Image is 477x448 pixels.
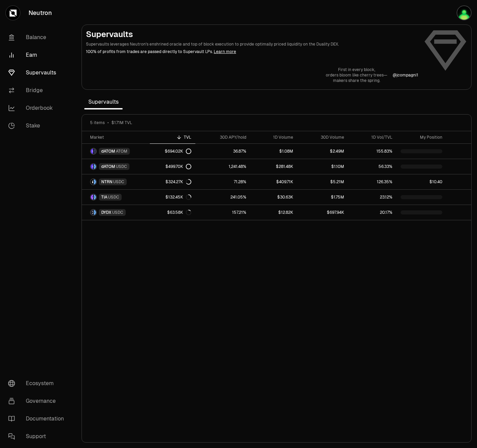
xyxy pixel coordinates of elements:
[84,95,123,109] span: Supervaults
[150,205,195,220] a: $63.58K
[301,135,344,140] div: 30D Volume
[101,164,115,169] span: dATOM
[250,159,297,174] a: $281.48K
[82,190,150,205] a: TIA LogoUSDC LogoTIAUSDC
[150,174,195,189] a: $324.27K
[297,174,349,189] a: $5.21M
[297,190,349,205] a: $1.75M
[3,392,73,410] a: Governance
[112,210,123,215] span: USDC
[348,144,396,159] a: 155.83%
[94,194,96,200] img: USDC Logo
[86,49,418,55] p: 100% of profits from trades are passed directly to Supervault LPs.
[94,210,96,215] img: USDC Logo
[326,67,387,83] a: First in every block,orders bloom like cherry trees—makers share the spring.
[199,135,246,140] div: 30D APY/hold
[348,159,396,174] a: 56.33%
[195,159,250,174] a: 1,241.48%
[165,149,191,154] div: $694.02K
[165,179,191,185] div: $324.27K
[167,210,191,215] div: $63.58K
[250,144,297,159] a: $1.08M
[165,194,191,200] div: $132.45K
[348,174,396,189] a: 126.35%
[94,149,96,154] img: ATOM Logo
[195,190,250,205] a: 241.05%
[113,179,124,185] span: USDC
[116,149,127,154] span: ATOM
[82,144,150,159] a: dATOM LogoATOM LogodATOMATOM
[195,144,250,159] a: 36.87%
[91,164,93,169] img: dATOM Logo
[82,174,150,189] a: NTRN LogoUSDC LogoNTRNUSDC
[91,179,93,185] img: NTRN Logo
[250,205,297,220] a: $12.82K
[297,144,349,159] a: $2.49M
[393,72,418,78] p: @ jcompagni1
[108,194,119,200] span: USDC
[348,190,396,205] a: 23.12%
[150,159,195,174] a: $499.70K
[91,149,93,154] img: dATOM Logo
[3,64,73,82] a: Supervaults
[91,194,93,200] img: TIA Logo
[86,41,418,47] p: Supervaults leverages Neutron's enshrined oracle and top of block execution to provide optimally ...
[86,29,418,40] h2: Supervaults
[116,164,127,169] span: USDC
[101,179,112,185] span: NTRN
[90,120,105,125] span: 5 items
[250,190,297,205] a: $30.63K
[326,78,387,83] p: makers share the spring.
[393,72,418,78] a: @jcompagni1
[457,5,472,20] img: Jay Keplr
[297,205,349,220] a: $697.94K
[101,210,111,215] span: DYDX
[396,174,446,189] a: $10.40
[3,46,73,64] a: Earn
[3,82,73,99] a: Bridge
[3,29,73,46] a: Balance
[150,190,195,205] a: $132.45K
[101,149,115,154] span: dATOM
[94,179,96,185] img: USDC Logo
[90,135,146,140] div: Market
[348,205,396,220] a: 20.17%
[352,135,392,140] div: 1D Vol/TVL
[326,72,387,78] p: orders bloom like cherry trees—
[3,375,73,392] a: Ecosystem
[254,135,293,140] div: 1D Volume
[101,194,107,200] span: TIA
[401,135,442,140] div: My Position
[154,135,191,140] div: TVL
[326,67,387,72] p: First in every block,
[250,174,297,189] a: $409.71K
[150,144,195,159] a: $694.02K
[214,49,236,54] a: Learn more
[111,120,132,125] span: $1.71M TVL
[94,164,96,169] img: USDC Logo
[3,99,73,117] a: Orderbook
[3,117,73,135] a: Stake
[82,205,150,220] a: DYDX LogoUSDC LogoDYDXUSDC
[3,410,73,428] a: Documentation
[91,210,93,215] img: DYDX Logo
[3,428,73,445] a: Support
[82,159,150,174] a: dATOM LogoUSDC LogodATOMUSDC
[195,174,250,189] a: 71.28%
[165,164,191,169] div: $499.70K
[297,159,349,174] a: $1.10M
[195,205,250,220] a: 157.21%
